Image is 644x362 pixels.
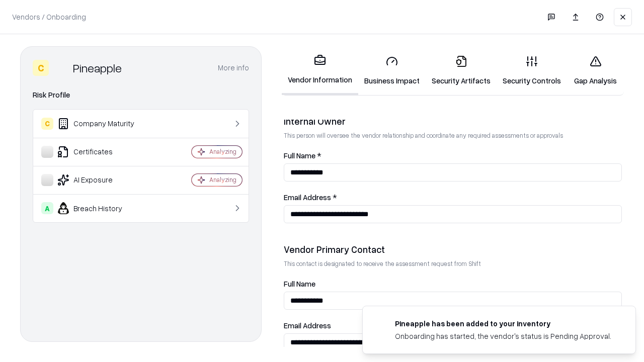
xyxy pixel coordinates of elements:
div: Risk Profile [33,89,249,101]
p: This person will oversee the vendor relationship and coordinate any required assessments or appro... [284,131,622,140]
div: Analyzing [209,175,236,184]
div: Pineapple [73,60,122,76]
img: Pineapple [53,60,69,76]
a: Security Artifacts [426,47,497,94]
div: AI Exposure [41,174,162,186]
div: C [41,118,53,130]
div: Certificates [41,146,162,158]
div: Vendor Primary Contact [284,243,622,255]
div: Internal Owner [284,115,622,127]
div: Onboarding has started, the vendor's status is Pending Approval. [395,331,611,341]
a: Vendor Information [282,46,358,95]
div: Breach History [41,202,162,214]
button: More info [218,59,249,77]
a: Security Controls [497,47,567,94]
label: Full Name [284,280,622,288]
div: Pineapple has been added to your inventory [395,318,611,329]
a: Business Impact [358,47,426,94]
a: Gap Analysis [567,47,624,94]
label: Full Name * [284,152,622,159]
div: C [33,60,49,76]
p: Vendors / Onboarding [12,12,86,22]
img: pineappleenergy.com [375,318,387,330]
div: Company Maturity [41,118,162,130]
label: Email Address * [284,194,622,201]
p: This contact is designated to receive the assessment request from Shift [284,259,622,268]
div: A [41,202,53,214]
label: Email Address [284,322,622,329]
div: Analyzing [209,147,236,156]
